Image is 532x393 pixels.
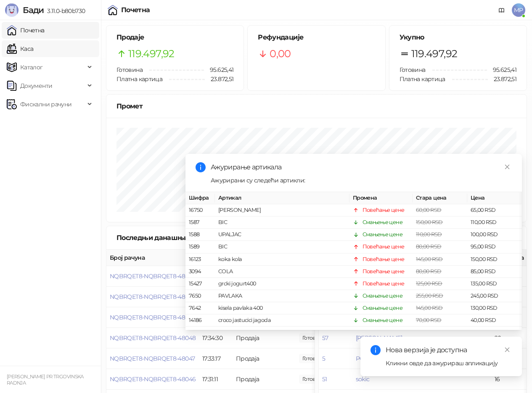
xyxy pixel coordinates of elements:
[371,345,381,355] span: info-circle
[487,65,516,74] span: 95.625,41
[233,369,296,390] td: Продаја
[467,290,522,302] td: 245,00 RSD
[363,230,402,239] div: Смањење цене
[322,375,327,383] button: 51
[258,32,375,42] h5: Рефундације
[215,253,349,266] td: koka kola
[467,241,522,253] td: 95,00 RSD
[20,96,71,113] span: Фискални рачуни
[110,375,196,383] button: NQBRQET8-NQBRQET8-48046
[322,334,328,342] button: 57
[488,74,516,84] span: 23.872,51
[467,192,522,204] th: Цена
[299,375,328,384] span: 154,75
[20,77,52,94] span: Документи
[363,255,405,264] div: Повећање цене
[116,101,516,111] div: Промет
[416,231,442,237] span: 110,00 RSD
[467,253,522,266] td: 150,00 RSD
[416,280,442,287] span: 125,00 RSD
[110,334,196,342] button: NQBRQET8-NQBRQET8-48048
[204,65,233,74] span: 95.625,41
[199,328,233,348] td: 17:34:30
[215,204,349,216] td: [PERSON_NAME]
[400,32,516,42] h5: Укупно
[211,162,512,172] div: Ажурирање артикала
[299,354,328,363] span: 235,00
[356,355,381,362] button: POGACA
[7,40,33,57] a: Каса
[215,192,349,204] th: Артикал
[185,253,215,266] td: 16123
[416,305,443,311] span: 145,00 RSD
[185,302,215,314] td: 7642
[7,374,84,386] small: [PERSON_NAME] PR TRGOVINSKA RADNJA
[215,266,349,278] td: COLA
[400,75,445,83] span: Платна картица
[356,375,370,383] span: sokic
[416,329,444,335] span: 260,00 RSD
[20,59,43,76] span: Каталог
[467,278,522,290] td: 135,00 RSD
[116,66,143,74] span: Готовина
[185,290,215,302] td: 7650
[416,293,443,299] span: 255,00 RSD
[363,206,405,214] div: Повећање цене
[356,334,402,342] button: [PERSON_NAME]
[416,317,441,323] span: 70,00 RSD
[233,328,296,348] td: Продаја
[504,164,510,170] span: close
[215,314,349,327] td: croco jastucici jagoda
[110,272,193,280] button: NQBRQET8-NQBRQET8-48051
[270,46,291,62] span: 0,00
[128,46,175,62] span: 119.497,92
[215,290,349,302] td: PAVLAKA
[416,268,441,274] span: 80,00 RSD
[196,162,206,172] span: info-circle
[416,207,441,213] span: 60,00 RSD
[110,314,196,321] button: NQBRQET8-NQBRQET8-48049
[215,327,349,339] td: SILJA
[467,229,522,241] td: 100,00 RSD
[322,355,325,362] button: 5
[215,216,349,229] td: BIC
[215,302,349,314] td: kisela pavlaka 400
[7,22,45,39] a: Почетна
[363,316,402,324] div: Смањење цене
[363,218,402,227] div: Смањење цене
[185,314,215,327] td: 14186
[413,192,467,204] th: Стара цена
[215,229,349,241] td: UPALJAC
[416,256,443,262] span: 145,00 RSD
[23,5,44,15] span: Бади
[400,66,426,74] span: Готовина
[116,232,228,243] div: Последњи данашњи рачуни
[106,250,199,266] th: Број рачуна
[199,369,233,390] td: 17:31:11
[503,162,512,171] a: Close
[185,204,215,216] td: 16750
[416,243,441,250] span: 80,00 RSD
[363,328,402,337] div: Смањење цене
[386,345,512,355] div: Нова верзија је доступна
[185,241,215,253] td: 1589
[495,3,508,17] a: Документација
[110,355,195,362] button: NQBRQET8-NQBRQET8-48047
[363,280,405,288] div: Повећање цене
[467,327,522,339] td: 190,00 RSD
[211,176,512,185] div: Ажурирани су следећи артикли:
[467,302,522,314] td: 130,00 RSD
[121,7,150,13] div: Почетна
[363,267,405,276] div: Повећање цене
[504,347,510,353] span: close
[411,46,458,62] span: 119.497,92
[299,333,328,343] span: 470,00
[110,293,195,301] button: NQBRQET8-NQBRQET8-48050
[44,7,85,15] span: 3.11.0-b80b730
[467,314,522,327] td: 40,00 RSD
[215,241,349,253] td: BIC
